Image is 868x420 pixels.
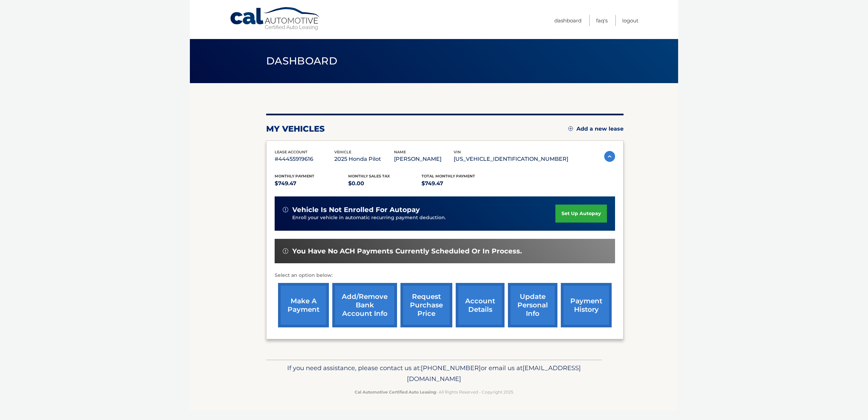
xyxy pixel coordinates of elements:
a: account details [456,283,505,327]
span: vin [454,150,461,154]
p: $0.00 [348,179,422,188]
a: Dashboard [554,15,581,26]
a: Cal Automotive [230,7,321,31]
span: Monthly Payment [275,174,314,178]
strong: Cal Automotive Certified Auto Leasing [355,389,436,395]
a: Logout [622,15,638,26]
span: You have no ACH payments currently scheduled or in process. [292,247,522,255]
span: Total Monthly Payment [421,174,475,178]
p: If you need assistance, please contact us at: or email us at [271,363,597,384]
p: [US_VEHICLE_IDENTIFICATION_NUMBER] [454,154,568,164]
p: [PERSON_NAME] [394,154,454,164]
p: #44455919616 [275,154,334,164]
a: FAQ's [596,15,608,26]
p: - All Rights Reserved - Copyright 2025 [271,388,597,396]
a: set up autopay [555,205,607,223]
img: add.svg [568,126,573,131]
p: $749.47 [275,179,348,188]
a: Add/Remove bank account info [332,283,397,327]
p: Select an option below: [275,271,615,280]
a: payment history [561,283,612,327]
span: Dashboard [266,55,337,67]
p: $749.47 [421,179,495,188]
span: name [394,150,406,154]
span: vehicle is not enrolled for autopay [292,206,420,214]
img: accordion-active.svg [604,151,615,162]
p: 2025 Honda Pilot [334,154,394,164]
span: [EMAIL_ADDRESS][DOMAIN_NAME] [407,364,581,383]
a: request purchase price [400,283,452,327]
a: update personal info [508,283,557,327]
p: Enroll your vehicle in automatic recurring payment deduction. [292,214,555,222]
img: alert-white.svg [283,207,288,212]
span: [PHONE_NUMBER] [421,364,481,372]
span: vehicle [334,150,351,154]
img: alert-white.svg [283,248,288,254]
h2: my vehicles [266,124,325,134]
span: lease account [275,150,308,154]
a: Add a new lease [568,126,624,132]
span: Monthly sales Tax [348,174,390,178]
a: make a payment [278,283,329,327]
